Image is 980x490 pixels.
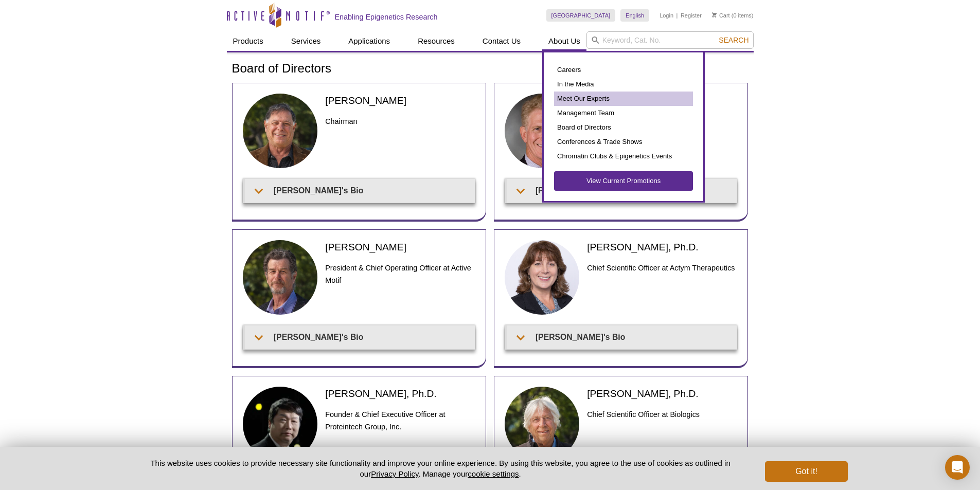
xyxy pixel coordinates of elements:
[507,325,737,349] summary: [PERSON_NAME]'s Bio
[719,36,749,44] span: Search
[507,179,737,202] summary: [PERSON_NAME] Bio
[587,262,737,274] h3: Chief Scientific Officer at Actym Therapeutics
[245,179,475,202] summary: [PERSON_NAME]'s Bio
[554,171,693,191] a: View Current Promotions
[620,9,649,22] a: English
[468,469,519,478] button: cookie settings
[325,387,475,401] h2: [PERSON_NAME], Ph.D.
[325,262,475,286] h3: President & Chief Operating Officer at Active Motif
[342,31,396,51] a: Applications
[505,387,580,462] img: Marc Nasoff headshot
[765,461,847,482] button: Got it!
[676,9,678,22] li: |
[133,458,749,479] p: This website uses cookies to provide necessary site functionality and improve your online experie...
[505,240,580,315] img: Mary Janatpour headshot
[554,92,693,106] a: Meet Our Experts
[227,31,270,51] a: Products
[712,12,717,17] img: Your Cart
[554,106,693,120] a: Management Team
[716,35,752,45] button: Search
[586,31,754,49] input: Keyword, Cat. No.
[554,120,693,135] a: Board of Directors
[554,63,693,77] a: Careers
[245,325,475,349] summary: [PERSON_NAME]'s Bio
[335,12,438,22] h2: Enabling Epigenetics Research
[681,12,702,19] a: Register
[554,149,693,164] a: Chromatin Clubs & Epigenetics Events
[712,9,754,22] li: (0 items)
[945,455,970,480] div: Open Intercom Messenger
[325,94,475,107] h2: [PERSON_NAME]
[325,408,475,433] h3: Founder & Chief Executive Officer at Proteintech Group, Inc.
[505,94,580,169] img: Wainwright headshot
[542,31,586,51] a: About Us
[285,31,327,51] a: Services
[412,31,461,51] a: Resources
[554,77,693,92] a: In the Media
[554,135,693,149] a: Conferences & Trade Shows
[371,469,418,478] a: Privacy Policy
[325,115,475,128] h3: Chairman
[660,12,673,19] a: Login
[587,240,737,254] h2: [PERSON_NAME], Ph.D.
[325,240,475,254] h2: [PERSON_NAME]
[243,94,318,169] img: Joe headshot
[712,12,730,19] a: Cart
[232,62,749,77] h1: Board of Directors
[476,31,527,51] a: Contact Us
[243,240,318,315] img: Ted DeFrank headshot
[587,408,737,421] h3: Chief Scientific Officer at Biologics
[546,9,616,22] a: [GEOGRAPHIC_DATA]
[243,387,318,462] img: Jason Li headshot
[587,387,737,401] h2: [PERSON_NAME], Ph.D.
